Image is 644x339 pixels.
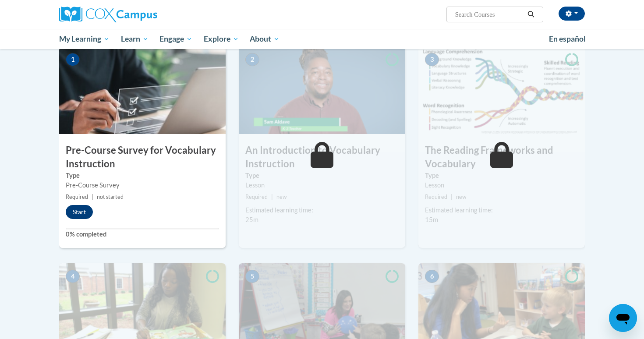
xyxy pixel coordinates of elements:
[97,194,124,200] span: not started
[66,270,80,283] span: 4
[425,53,439,66] span: 3
[245,53,259,66] span: 2
[245,194,268,200] span: Required
[276,194,287,200] span: new
[609,304,637,332] iframe: Button to launch messaging window
[245,205,399,215] div: Estimated learning time:
[59,7,226,22] a: Cox Campus
[245,171,399,180] label: Type
[59,46,226,134] img: Course Image
[154,29,198,49] a: Engage
[198,29,244,49] a: Explore
[59,144,226,171] h3: Pre-Course Survey for Vocabulary Instruction
[66,194,88,200] span: Required
[159,34,192,44] span: Engage
[92,194,93,200] span: |
[425,180,578,190] div: Lesson
[239,144,405,171] h3: An Introduction to Vocabulary Instruction
[418,144,585,171] h3: The Reading Frameworks and Vocabulary
[245,180,399,190] div: Lesson
[46,29,598,49] div: Main menu
[250,34,280,44] span: About
[425,194,447,200] span: Required
[425,205,578,215] div: Estimated learning time:
[66,205,93,219] button: Start
[543,30,591,48] a: En español
[115,29,154,49] a: Learn
[239,46,405,134] img: Course Image
[66,171,219,180] label: Type
[559,7,585,21] button: Account Settings
[418,46,585,134] img: Course Image
[244,29,286,49] a: About
[59,7,157,22] img: Cox Campus
[121,34,149,44] span: Learn
[451,194,453,200] span: |
[245,216,258,223] span: 25m
[425,171,578,180] label: Type
[66,53,80,66] span: 1
[66,230,219,239] label: 0% completed
[53,29,115,49] a: My Learning
[454,9,524,20] input: Search Courses
[425,270,439,283] span: 6
[425,216,438,223] span: 15m
[245,270,259,283] span: 5
[271,194,273,200] span: |
[524,9,538,20] button: Search
[549,34,586,43] span: En español
[204,34,239,44] span: Explore
[66,180,219,190] div: Pre-Course Survey
[59,34,110,44] span: My Learning
[456,194,467,200] span: new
